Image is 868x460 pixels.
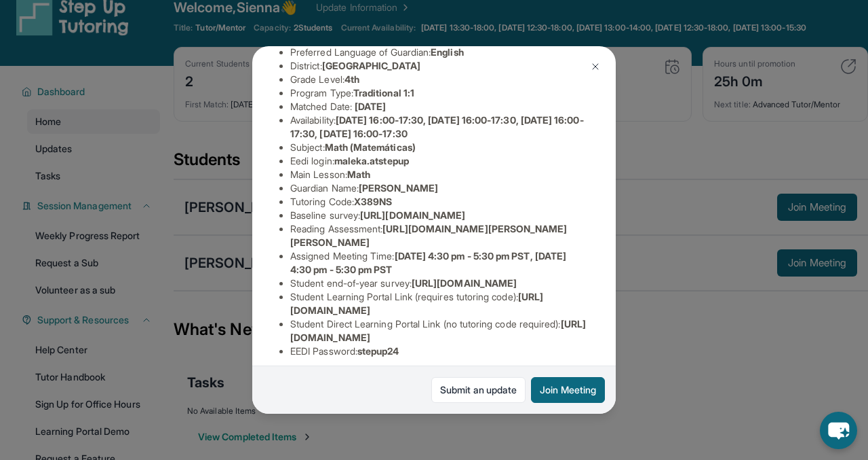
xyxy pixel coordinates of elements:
li: Program Type: [290,86,589,100]
li: Baseline survey : [290,209,589,222]
span: [URL][DOMAIN_NAME][PERSON_NAME][PERSON_NAME] [290,223,568,248]
span: [GEOGRAPHIC_DATA] [322,60,420,71]
span: [URL][DOMAIN_NAME] [360,209,465,221]
span: [DATE] 16:00-17:30, [DATE] 16:00-17:30, [DATE] 16:00-17:30, [DATE] 16:00-17:30 [290,114,584,139]
span: stepup24 [357,345,399,357]
li: Availability: [290,113,589,141]
span: Traditional 1:1 [353,87,414,99]
li: Student end-of-year survey : [290,277,589,290]
a: Submit an update [431,377,526,403]
li: Tutoring Code : [290,195,589,209]
span: [DATE] [355,101,386,112]
button: chat-button [820,412,857,449]
li: EEDI Password : [290,344,589,358]
li: Subject : [290,141,589,154]
li: Main Lesson : [290,168,589,181]
span: Math (Matemáticas) [325,141,416,153]
li: Student Learning Portal Link (requires tutoring code) : [290,290,589,317]
span: [DATE] 4:30 pm - 5:30 pm PST, [DATE] 4:30 pm - 5:30 pm PST [290,250,566,275]
span: English [431,46,464,58]
li: Eedi login : [290,154,589,168]
img: Close Icon [590,61,601,72]
li: Preferred Language of Guardian: [290,46,589,59]
li: Student Direct Learning Portal Link (no tutoring code required) : [290,317,589,344]
li: Reading Assessment : [290,222,589,249]
span: maleka.atstepup [334,155,409,166]
li: Grade Level: [290,73,589,86]
span: [PERSON_NAME] [359,182,438,194]
li: District: [290,59,589,73]
li: Matched Date: [290,100,589,113]
span: Math [347,169,370,180]
button: Join Meeting [531,377,605,403]
li: Guardian Name : [290,181,589,195]
span: [URL][DOMAIN_NAME] [412,277,517,289]
span: 4th [344,73,359,85]
li: Assigned Meeting Time : [290,249,589,277]
span: X389NS [354,196,392,207]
